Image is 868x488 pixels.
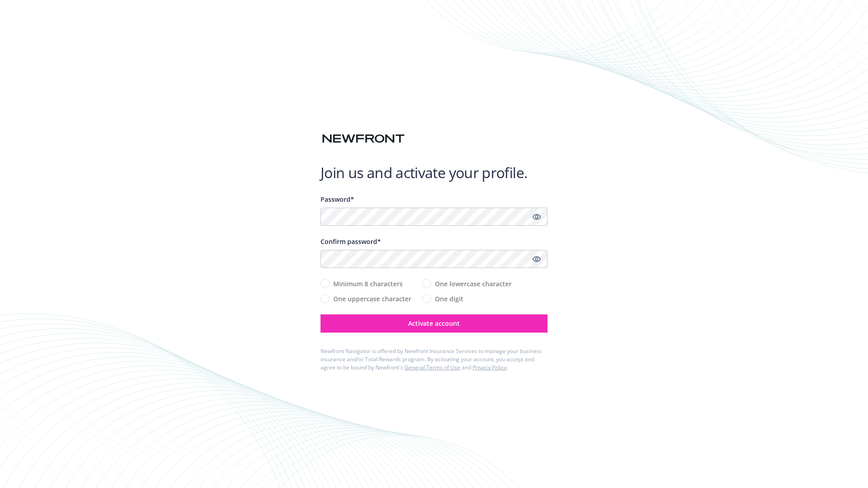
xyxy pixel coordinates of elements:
[321,131,406,147] img: Newfront logo
[404,364,460,371] a: General Terms of Use
[321,195,354,204] span: Password*
[321,347,547,372] div: Newfront Navigator is offered by Newfront Insurance Services to manage your business insurance an...
[435,279,512,289] span: One lowercase character
[321,250,547,268] input: Confirm your unique password...
[321,164,547,182] h1: Join us and activate your profile.
[531,254,542,264] a: Show password
[321,208,547,226] input: Enter a unique password...
[321,314,547,333] button: Activate account
[333,279,403,289] span: Minimum 8 characters
[473,364,507,371] a: Privacy Policy
[321,237,381,246] span: Confirm password*
[408,319,460,328] span: Activate account
[333,294,411,304] span: One uppercase character
[435,294,464,304] span: One digit
[531,211,542,222] a: Show password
